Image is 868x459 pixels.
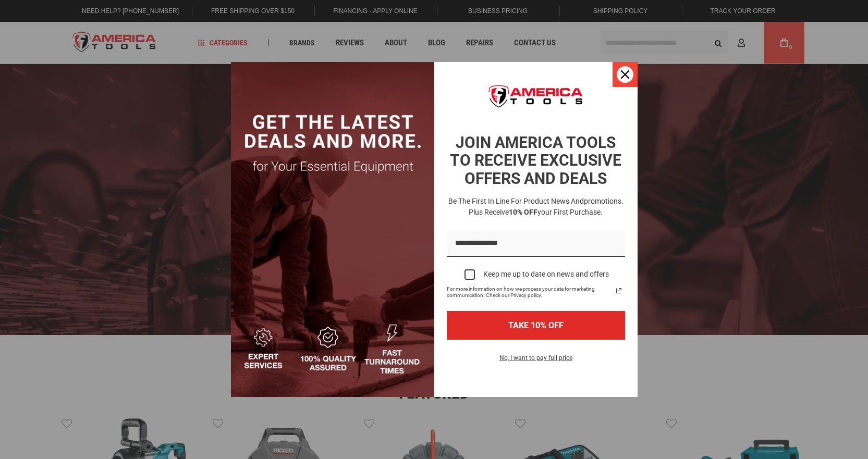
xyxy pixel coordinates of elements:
button: No, I want to pay full price [491,352,581,370]
span: For more information on how we process your data for marketing communication. Check our Privacy p... [447,286,613,299]
strong: JOIN AMERICA TOOLS TO RECEIVE EXCLUSIVE OFFERS AND DEALS [450,133,621,188]
a: Read our Privacy Policy [613,284,625,297]
input: Email field [447,230,625,257]
iframe: LiveChat chat widget [664,87,868,459]
button: Close [613,62,638,87]
svg: link icon [613,284,625,297]
h3: Be the first in line for product news and [445,196,627,218]
div: Keep me up to date on news and offers [483,270,609,279]
strong: 10% OFF [509,208,537,216]
svg: close icon [621,70,629,79]
button: TAKE 10% OFF [447,311,625,340]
